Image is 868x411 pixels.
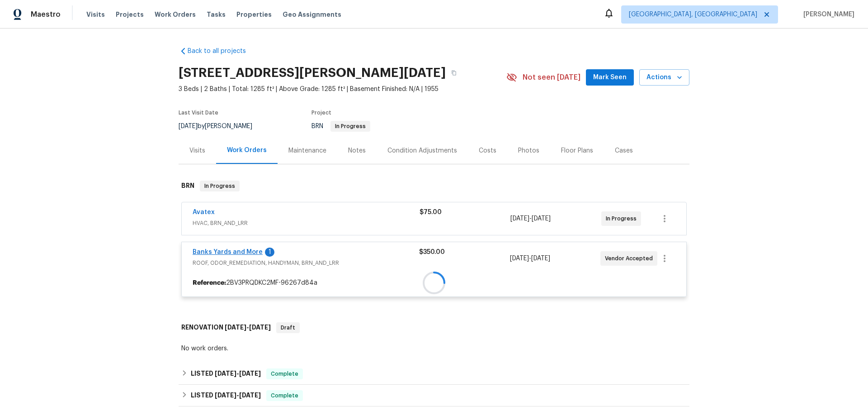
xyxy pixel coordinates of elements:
span: [DATE] [532,215,551,222]
span: [DATE] [239,370,261,377]
span: [DATE] [531,255,550,262]
h6: BRN [181,181,194,191]
button: Mark Seen [586,69,634,86]
div: Notes [348,146,366,155]
span: [PERSON_NAME] [800,10,854,19]
span: [DATE] [215,392,236,398]
div: No work orders. [181,344,687,353]
span: [DATE] [510,215,529,222]
span: - [510,214,551,223]
span: Work Orders [155,10,196,19]
span: [DATE] [239,392,261,398]
button: Actions [639,69,689,86]
div: Photos [518,146,539,155]
span: Not seen [DATE] [523,73,580,82]
div: Work Orders [227,146,267,155]
a: Avatex [193,209,215,215]
span: Actions [646,72,682,83]
h6: LISTED [191,390,261,401]
div: RENOVATION [DATE]-[DATE]Draft [179,313,689,342]
span: - [215,392,261,398]
span: - [215,370,261,377]
span: [DATE] [215,370,236,377]
span: [DATE] [510,255,529,262]
span: BRN [311,123,370,129]
span: [GEOGRAPHIC_DATA], [GEOGRAPHIC_DATA] [629,10,757,19]
span: [DATE] [225,324,246,330]
span: Complete [267,369,302,378]
span: - [225,324,271,330]
span: Project [311,110,331,115]
a: Banks Yards and More [193,249,263,255]
span: In Progress [331,124,369,129]
span: Complete [267,391,302,400]
span: ROOF, ODOR_REMEDIATION, HANDYMAN, BRN_AND_LRR [193,258,419,268]
span: Mark Seen [593,72,627,83]
div: BRN In Progress [179,172,689,201]
span: Vendor Accepted [605,254,656,263]
span: Geo Assignments [283,10,341,19]
h6: LISTED [191,368,261,379]
span: Properties [236,10,272,19]
span: HVAC, BRN_AND_LRR [193,219,420,228]
div: Condition Adjustments [387,146,457,155]
span: [DATE] [179,123,198,129]
span: Last Visit Date [179,110,218,115]
div: Maintenance [288,146,326,155]
span: Tasks [207,11,226,18]
span: In Progress [201,182,239,191]
div: Costs [479,146,496,155]
span: Projects [116,10,144,19]
div: 1 [265,248,274,257]
h2: [STREET_ADDRESS][PERSON_NAME][DATE] [179,68,446,77]
div: by [PERSON_NAME] [179,121,263,132]
div: Cases [615,146,633,155]
div: Floor Plans [561,146,593,155]
span: [DATE] [249,324,271,330]
span: - [510,254,550,263]
div: LISTED [DATE]-[DATE]Complete [179,385,689,406]
span: $350.00 [419,249,445,255]
span: Draft [277,323,299,332]
div: Visits [189,146,205,155]
h6: RENOVATION [181,322,271,333]
button: Copy Address [446,65,462,81]
a: Back to all projects [179,47,265,56]
span: In Progress [606,214,640,223]
span: Maestro [31,10,61,19]
span: Visits [86,10,105,19]
span: $75.00 [420,209,442,215]
div: LISTED [DATE]-[DATE]Complete [179,363,689,385]
span: 3 Beds | 2 Baths | Total: 1285 ft² | Above Grade: 1285 ft² | Basement Finished: N/A | 1955 [179,85,506,94]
